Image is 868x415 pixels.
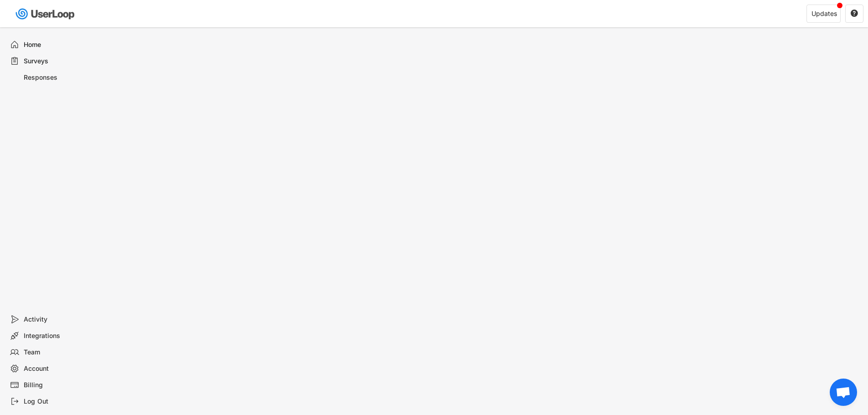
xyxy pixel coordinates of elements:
[24,332,84,340] div: Integrations
[851,9,858,17] text: 
[812,10,837,17] div: Updates
[24,41,84,49] div: Home
[24,73,84,82] div: Responses
[24,364,84,373] div: Account
[14,5,78,23] img: userloop-logo-01.svg
[24,381,84,389] div: Billing
[24,348,84,357] div: Team
[830,379,857,406] div: Conversa aberta
[24,57,84,66] div: Surveys
[24,315,84,324] div: Activity
[24,397,84,406] div: Log Out
[850,10,858,18] button: 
